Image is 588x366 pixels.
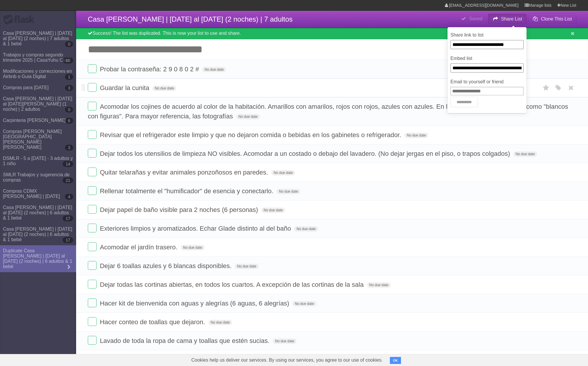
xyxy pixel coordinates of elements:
[100,318,207,326] span: Hacer conteo de toallas que dejaron.
[100,65,200,73] span: Probar la contraseña: 2 9 0 8 0 2 #
[100,337,271,344] span: Lavado de toda la ropa de cama y toallas que estén sucias.
[450,55,524,62] label: Embed list
[88,224,97,232] label: Done
[273,339,296,344] span: No due date
[63,215,73,221] b: 17
[88,205,97,214] label: Done
[88,261,97,270] label: Done
[100,262,233,270] span: Dejar 6 toallas azules y 6 blancas disponibles.
[294,226,318,232] span: No due date
[65,118,73,124] b: 6
[88,317,97,326] label: Done
[541,16,572,21] b: Clone This List
[541,83,552,93] label: Star task
[65,107,73,113] b: 0
[63,161,73,167] b: 14
[100,281,365,288] span: Dejar todas las cortinas abiertas, en todos los cuartos. A excepción de las cortinas de la sala
[100,225,292,232] span: Exteriores limpios y aromatizados. Echar Glade distinto al del baño
[65,145,73,151] b: 3
[186,354,389,366] span: Cookies help us deliver our services. By using our services, you agree to our use of cookies.
[88,15,293,23] span: Casa [PERSON_NAME] | [DATE] al [DATE] (2 noches) | 7 adultos
[76,28,588,39] div: Success! The list was duplicated. This is now your list to use and share.
[271,170,295,175] span: No due date
[236,114,260,119] span: No due date
[65,41,73,47] b: 0
[88,186,97,195] label: Done
[390,357,401,364] button: OK
[65,74,73,80] b: 1
[88,102,97,111] label: Done
[100,300,291,307] span: Hacer kit de bienvenida con aguas y alegrías (6 aguas, 6 alegrías)
[152,86,176,91] span: No due date
[100,150,511,157] span: Dejar todos los utensilios de limpieza NO visibles. Acomodar a un costado o debajo del lavadero. ...
[277,189,300,194] span: No due date
[208,320,232,325] span: No due date
[88,83,97,92] label: Done
[100,187,275,195] span: Rellenar totalmente el "humificador" de esencia y conectarlo.
[88,64,97,73] label: Done
[469,16,482,21] b: Saved
[65,194,73,200] b: 4
[513,151,537,157] span: No due date
[88,336,97,345] label: Done
[528,14,576,24] button: Clone This List
[100,84,151,91] span: Guardar la cunita
[450,78,524,85] label: Email to yourself or friend
[235,264,258,269] span: No due date
[292,301,316,306] span: No due date
[488,14,527,24] button: Share List
[63,58,73,63] b: 10
[63,237,73,243] b: 17
[88,242,97,251] label: Done
[202,67,226,72] span: No due date
[100,131,403,139] span: Revisar que el refrigerador este limpio y que no dejaron comida o bebidas en los gabinetes o refr...
[100,169,270,176] span: Quitar telarañas y evitar animales ponzoñosos en paredes.
[88,103,568,120] span: Acomodar los cojines de acuerdo al color de la habitación. Amarillos con amarilos, rojos con rojo...
[450,32,524,39] label: Share link to list
[63,177,73,183] b: 21
[181,245,205,250] span: No due date
[367,282,391,288] span: No due date
[65,85,73,91] b: 3
[404,133,428,138] span: No due date
[261,208,285,213] span: No due date
[88,280,97,289] label: Done
[88,149,97,158] label: Done
[100,244,179,251] span: Acomodar el jardín trasero.
[501,16,522,21] b: Share List
[88,168,97,176] label: Done
[3,14,38,25] div: Flask
[100,206,260,213] span: Dejar papel de baño visible para 2 noches (6 personas)
[88,298,97,307] label: Done
[88,130,97,139] label: Done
